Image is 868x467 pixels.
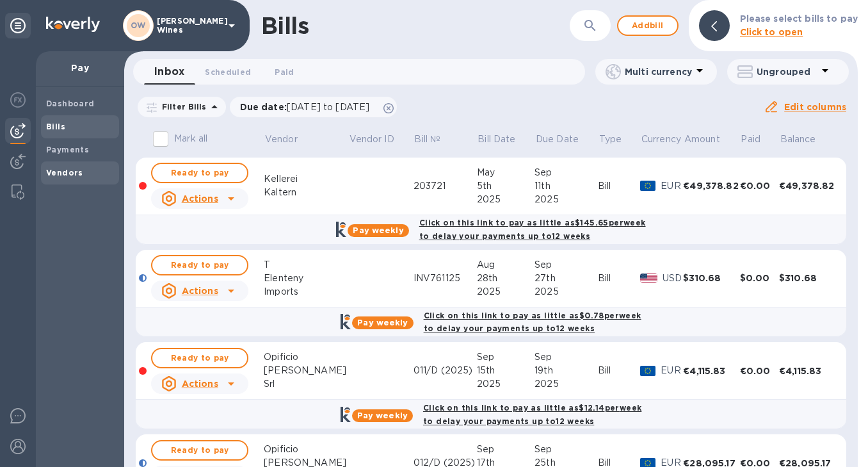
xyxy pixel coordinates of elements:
button: Ready to pay [151,348,248,368]
div: [PERSON_NAME] [264,364,348,377]
span: Vendor ID [350,133,411,146]
div: 2025 [477,285,535,299]
p: Due Date [536,133,579,146]
b: Bills [46,122,65,131]
b: Click to open [740,27,803,37]
div: Srl [264,377,348,391]
p: Ungrouped [757,65,817,78]
div: 11th [534,179,598,193]
span: Ready to pay [163,350,237,366]
b: Click on this link to pay as little as $145.65 per week to delay your payments up to 12 weeks [419,218,646,241]
p: Bill № [414,133,440,146]
span: Paid [741,133,777,146]
div: $0.00 [740,272,779,284]
div: Opificio [264,350,348,364]
span: Ready to pay [163,443,237,458]
div: 19th [534,364,598,377]
div: 27th [534,272,598,285]
p: Due date : [240,101,376,113]
u: Actions [182,286,218,296]
div: 203721 [414,179,477,193]
b: Dashboard [46,99,95,108]
b: Click on this link to pay as little as $0.78 per week to delay your payments up to 12 weeks [424,311,641,334]
div: Due date:[DATE] to [DATE] [230,97,398,117]
span: Ready to pay [163,165,237,181]
div: Aug [477,258,535,272]
div: T [264,258,348,272]
span: Add bill [629,18,667,33]
p: Vendor ID [350,133,394,146]
p: Paid [741,133,760,146]
div: Sep [477,350,535,364]
p: Bill Date [478,133,515,146]
u: Actions [182,193,218,204]
p: EUR [661,179,683,193]
img: Logo [46,17,100,32]
span: Inbox [154,63,184,81]
b: Payments [46,145,89,154]
div: €4,115.83 [779,365,836,377]
p: Amount [684,133,720,146]
p: Filter Bills [157,101,207,112]
div: 28th [477,272,535,285]
button: Ready to pay [151,163,248,183]
span: Bill № [414,133,457,146]
div: INV761125 [414,272,477,285]
div: 2025 [534,377,598,391]
div: 2025 [477,377,535,391]
img: Foreign exchange [10,92,26,108]
div: Sep [534,443,598,456]
b: Click on this link to pay as little as $12.14 per week to delay your payments up to 12 weeks [423,403,641,426]
p: [PERSON_NAME] Wines [157,17,221,35]
span: Due Date [536,133,595,146]
p: Mark all [174,132,207,145]
p: Currency [641,133,681,146]
span: [DATE] to [DATE] [287,102,369,112]
div: Bill [598,179,640,193]
span: Paid [275,65,294,79]
div: Unpin categories [5,13,31,38]
u: Edit columns [784,102,846,112]
div: Sep [477,443,535,456]
span: Amount [684,133,737,146]
p: EUR [661,364,683,377]
div: Sep [534,166,598,179]
div: Bill [598,364,640,377]
div: 2025 [477,193,535,206]
button: Ready to pay [151,255,248,275]
div: 011/D (2025) [414,364,477,377]
div: Bill [598,272,640,285]
div: Kaltern [264,186,348,199]
p: USD [663,272,683,285]
p: Type [599,133,622,146]
b: Vendors [46,168,83,177]
div: €4,115.83 [683,365,740,377]
span: Vendor [265,133,314,146]
p: Multi currency [625,65,692,78]
div: Kellerei [264,172,348,186]
div: 5th [477,179,535,193]
div: 2025 [534,193,598,206]
b: Please select bills to pay [740,13,858,24]
div: Sep [534,350,598,364]
div: Imports [264,285,348,299]
span: Bill Date [478,133,532,146]
div: €0.00 [740,365,779,377]
p: Vendor [265,133,298,146]
b: OW [131,20,146,30]
span: Ready to pay [163,258,237,273]
img: USD [640,274,657,283]
b: Pay weekly [357,411,408,420]
span: Scheduled [205,65,251,79]
div: $310.68 [683,272,740,284]
div: $310.68 [779,272,836,284]
button: Addbill [617,15,679,36]
div: €49,378.82 [779,179,836,192]
div: 15th [477,364,535,377]
p: Pay [46,61,114,74]
div: €49,378.82 [683,179,740,192]
b: Pay weekly [353,225,403,235]
div: 2025 [534,285,598,299]
u: Actions [182,379,218,389]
